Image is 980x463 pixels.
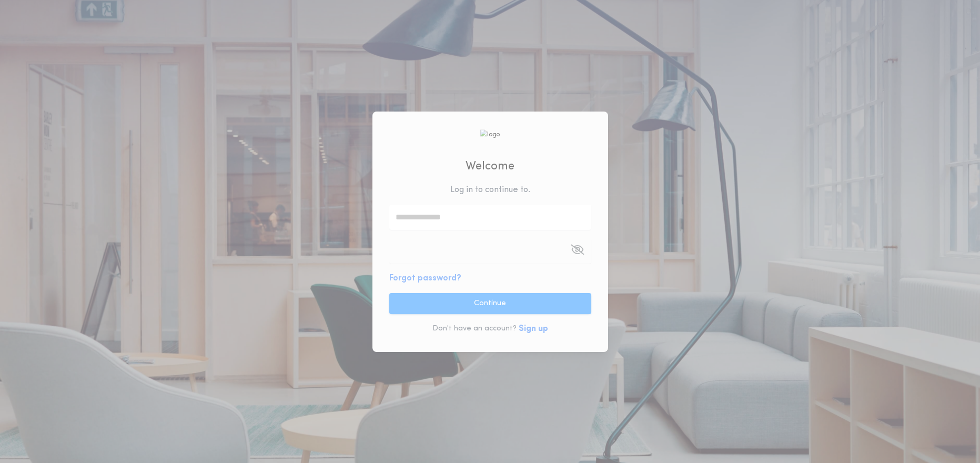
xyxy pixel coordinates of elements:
p: Don't have an account? [432,324,517,334]
button: Forgot password? [389,272,461,285]
p: Log in to continue to . [450,184,530,196]
button: Continue [389,293,591,314]
img: logo [480,129,500,139]
h2: Welcome [466,158,514,175]
button: Sign up [519,323,548,335]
